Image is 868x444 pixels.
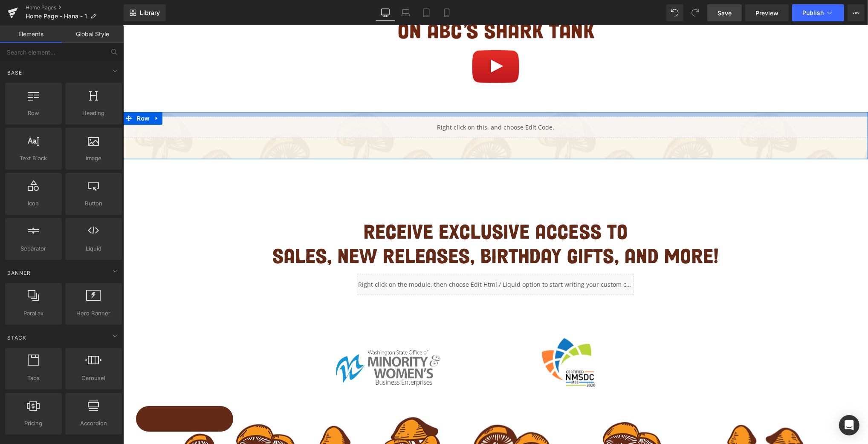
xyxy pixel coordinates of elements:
[396,4,416,21] a: Laptop
[11,86,28,99] span: Row
[26,4,124,11] a: Home Pages
[687,4,704,21] button: Redo
[124,4,166,21] a: New Library
[6,69,23,77] span: Base
[802,9,824,16] span: Publish
[68,374,119,383] span: Carousel
[28,86,39,99] a: Expand / Collapse
[6,269,32,277] span: Banner
[211,321,319,363] img: Washington State Office of Minority & Women's Business Enterprises
[68,109,119,118] span: Heading
[8,244,59,253] span: Separator
[8,309,59,318] span: Parallax
[68,244,119,253] span: Liquid
[416,4,437,21] a: Tablet
[745,4,789,21] a: Preview
[437,4,457,21] a: Mobile
[68,199,119,208] span: Button
[8,374,59,383] span: Tabs
[140,9,160,17] span: Library
[6,334,27,342] span: Stack
[755,9,778,17] span: Preview
[848,4,865,21] button: More
[68,309,119,318] span: Hero Banner
[8,419,59,428] span: Pricing
[666,4,683,21] button: Undo
[792,4,844,21] button: Publish
[839,415,859,435] div: Open Intercom Messenger
[375,4,396,21] a: Desktop
[8,109,59,118] span: Row
[419,313,473,363] img: Certified NMSDC MBE 2020
[62,26,124,43] a: Global Style
[26,13,87,20] span: Home Page - Hana - 1
[68,154,119,163] span: Image
[13,381,110,406] button: Rewards
[8,199,59,208] span: Icon
[8,154,59,163] span: Text Block
[53,389,692,438] img: Mushroom Graphics
[718,9,732,17] span: Save
[68,419,119,428] span: Accordion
